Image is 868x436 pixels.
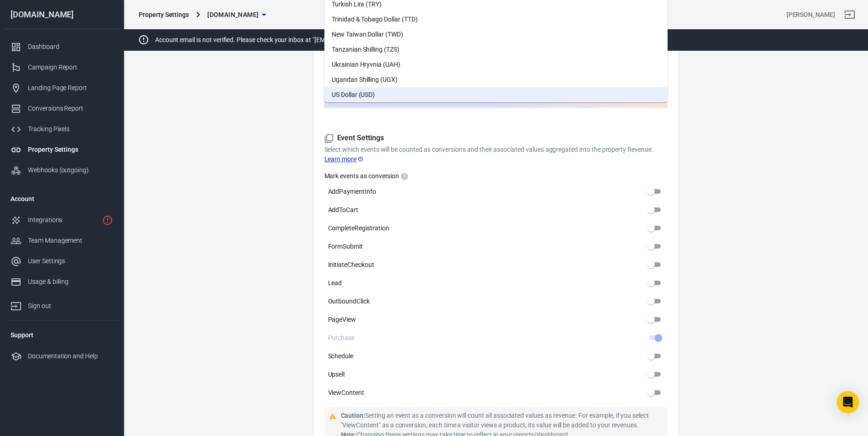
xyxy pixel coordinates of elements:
span: thetrustedshopper.com [207,9,259,21]
label: Mark events as conversion [324,171,668,181]
svg: 1 networks not verified yet [102,215,113,226]
span: PageView [328,315,356,324]
div: Conversions Report [28,104,113,113]
div: Property Settings [139,10,189,19]
a: User Settings [3,251,120,271]
a: Tracking Pixels [3,119,120,139]
li: Trinidad & Tobago Dollar (TTD) [324,12,668,27]
svg: Enable toggles for events you want to track as conversions, such as purchases. These are key acti... [400,172,409,181]
div: Team Management [28,236,113,245]
a: Team Management [3,230,120,251]
p: Select which events will be counted as conversions and their associated values aggregated into th... [324,145,668,164]
div: Account id: XkYO6gt3 [787,10,835,20]
a: Dashboard [3,37,120,57]
a: Property Settings [3,139,120,160]
div: Tracking Pixels [28,124,113,134]
a: Campaign Report [3,57,120,78]
a: Integrations [3,210,120,230]
a: Usage & billing [3,271,120,292]
span: Lead [328,278,342,288]
a: Landing Page Report [3,78,120,98]
h5: Event Settings [324,133,668,143]
span: OutboundClick [328,297,370,306]
li: Ukrainian Hryvnia (UAH) [324,57,668,72]
div: Integrations [28,215,98,225]
div: Dashboard [28,42,113,52]
div: Usage & billing [28,277,113,287]
strong: Caution: [341,412,366,419]
span: FormSubmit [328,242,363,251]
div: Documentation and Help [28,351,113,361]
span: AddPaymentInfo [328,187,376,197]
li: Ugandan Shilling (UGX) [324,72,668,87]
li: Account [3,188,120,210]
a: Webhooks (outgoing) [3,160,120,181]
span: Schedule [328,351,354,361]
span: Upsell [328,370,345,379]
div: User Settings [28,256,113,266]
li: New Taiwan Dollar (TWD) [324,27,668,42]
a: Sign out [839,4,861,26]
li: Tanzanian Shilling (TZS) [324,42,668,57]
div: Property Settings [28,145,113,154]
a: Learn more [324,154,364,164]
span: AddToCart [328,205,359,215]
span: ViewContent [328,388,364,398]
li: US Dollar (USD) [324,87,668,102]
a: Sign out [3,292,120,316]
button: [DOMAIN_NAME] [204,6,270,23]
div: Open Intercom Messenger [837,391,859,413]
li: Support [3,324,120,346]
div: Sign out [28,301,113,311]
div: [DOMAIN_NAME] [3,11,120,19]
span: InitiateCheckout [328,260,374,270]
div: Webhooks (outgoing) [28,165,113,175]
span: CompleteRegistration [328,223,389,233]
div: Campaign Report [28,63,113,72]
span: Purchase [328,333,355,343]
div: Landing Page Report [28,83,113,93]
a: Conversions Report [3,98,120,119]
